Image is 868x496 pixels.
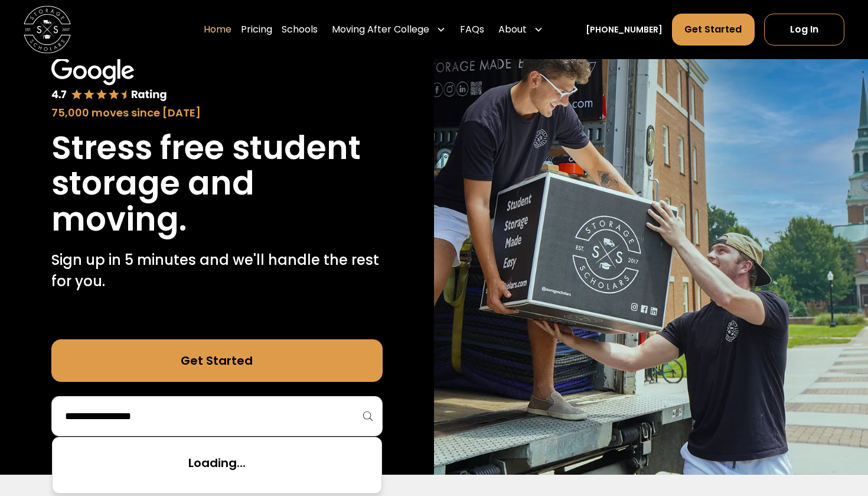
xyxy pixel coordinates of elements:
div: Moving After College [327,13,451,46]
img: Storage Scholars makes moving and storage easy. [434,20,868,474]
a: Log In [764,14,844,46]
a: Schools [282,13,318,46]
div: 75,000 moves since [DATE] [51,105,383,121]
a: FAQs [460,13,484,46]
p: Sign up in 5 minutes and we'll handle the rest for you. [51,249,383,292]
a: Home [204,13,231,46]
h1: Stress free student storage and moving. [51,130,383,238]
a: Get Started [672,14,754,46]
a: Get Started [51,339,383,382]
img: Google 4.7 star rating [51,58,168,102]
a: Pricing [241,13,272,46]
div: About [498,22,527,37]
a: home [24,6,71,53]
img: Storage Scholars main logo [24,6,71,53]
a: [PHONE_NUMBER] [586,24,663,36]
div: Moving After College [332,22,429,37]
div: About [494,13,548,46]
